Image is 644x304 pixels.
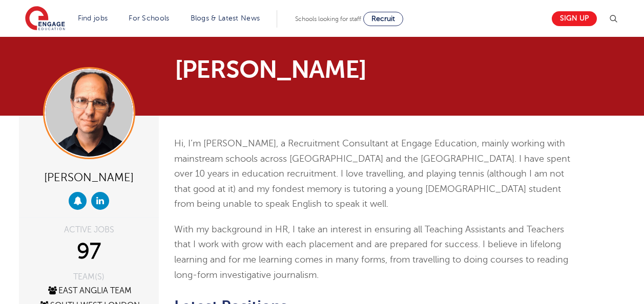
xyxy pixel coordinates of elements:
[552,11,597,26] a: Sign up
[27,167,151,187] div: [PERSON_NAME]
[47,286,132,295] a: East Anglia Team
[27,273,151,281] div: TEAM(S)
[175,57,418,82] h1: [PERSON_NAME]
[25,6,65,32] img: Engage Education
[363,12,403,26] a: Recruit
[129,14,169,22] a: For Schools
[27,239,151,265] div: 97
[27,226,151,234] div: ACTIVE JOBS
[191,14,260,22] a: Blogs & Latest News
[174,136,573,212] p: Hi, I’m [PERSON_NAME], a Recruitment Consultant at Engage Education, mainly working with mainstre...
[371,15,395,23] span: Recruit
[78,14,108,22] a: Find jobs
[174,222,573,283] p: With my background in HR, I take an interest in ensuring all Teaching Assistants and Teachers tha...
[295,15,361,23] span: Schools looking for staff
